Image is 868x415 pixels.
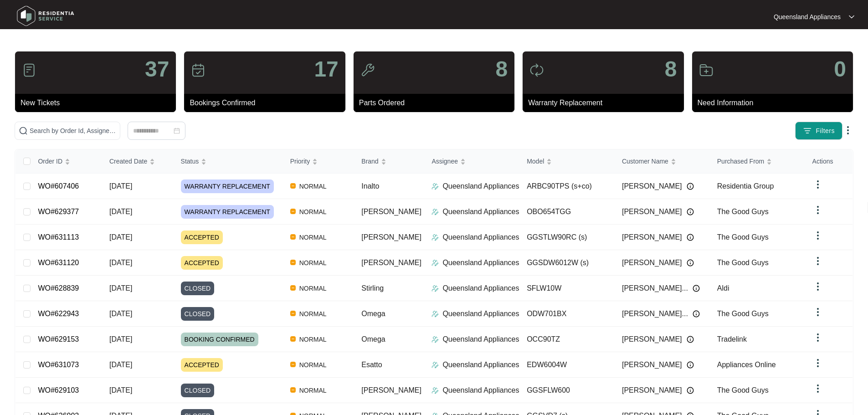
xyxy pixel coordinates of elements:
td: OCC90TZ [519,327,615,352]
span: Created Date [109,156,147,166]
span: ACCEPTED [181,256,223,270]
img: Vercel Logo [290,234,296,240]
span: NORMAL [296,206,330,217]
img: dropdown arrow [842,125,853,136]
span: Order ID [38,156,62,166]
a: WO#629103 [38,386,79,394]
span: Purchased From [717,156,764,166]
span: The Good Guys [717,310,769,318]
img: Vercel Logo [290,183,296,189]
p: Queensland Appliances [774,12,841,21]
span: The Good Guys [717,208,769,215]
th: Priority [283,149,354,174]
td: SFLW10W [519,276,615,301]
td: GGSTLW90RC (s) [519,225,615,250]
span: [DATE] [109,233,132,241]
span: Residentia Group [717,182,774,190]
p: 0 [834,58,846,80]
span: NORMAL [296,334,330,345]
span: Appliances Online [717,361,776,369]
span: [DATE] [109,310,132,318]
input: Search by Order Id, Assignee Name, Customer Name, Brand and Model [30,126,116,136]
a: WO#629153 [38,335,79,343]
a: WO#607406 [38,182,79,190]
img: Vercel Logo [290,260,296,265]
th: Status [174,149,283,174]
p: New Tickets [21,97,176,108]
th: Customer Name [615,149,710,174]
span: [PERSON_NAME]... [622,283,688,294]
span: Tradelink [717,335,747,343]
span: [PERSON_NAME] [622,232,682,243]
img: Info icon [687,183,694,190]
img: dropdown arrow [812,358,823,369]
img: dropdown arrow [849,15,854,19]
a: WO#631073 [38,361,79,369]
a: WO#629377 [38,208,79,215]
span: [DATE] [109,361,132,369]
span: ACCEPTED [181,231,223,244]
span: The Good Guys [717,233,769,241]
span: Priority [290,156,310,166]
span: [PERSON_NAME] [361,259,421,266]
span: NORMAL [296,181,330,192]
span: Model [527,156,544,166]
p: Queensland Appliances [442,283,519,294]
img: dropdown arrow [812,383,823,394]
a: WO#631113 [38,233,79,241]
img: Vercel Logo [290,311,296,316]
span: Brand [361,156,378,166]
img: filter icon [803,126,812,135]
span: NORMAL [296,232,330,243]
a: WO#631120 [38,259,79,266]
img: dropdown arrow [812,332,823,343]
a: WO#622943 [38,310,79,318]
td: ARBC90TPS (s+co) [519,174,615,199]
span: [PERSON_NAME] [361,208,421,215]
span: Filters [816,126,835,136]
p: Queensland Appliances [442,206,519,217]
td: GGSDW6012W (s) [519,250,615,276]
span: CLOSED [181,384,215,397]
img: Vercel Logo [290,387,296,393]
span: BOOKING CONFIRMED [181,333,258,346]
img: Assigner Icon [431,387,439,394]
span: [PERSON_NAME] [361,233,421,241]
span: [DATE] [109,386,132,394]
td: OBO654TGG [519,199,615,225]
img: Info icon [687,259,694,266]
p: 8 [665,58,677,80]
img: Info icon [687,387,694,394]
span: Customer Name [622,156,668,166]
span: Esatto [361,361,382,369]
img: Vercel Logo [290,209,296,214]
img: search-icon [19,126,28,135]
th: Brand [354,149,424,174]
span: WARRANTY REPLACEMENT [181,179,274,193]
th: Created Date [102,149,174,174]
span: Aldi [717,284,729,292]
span: Status [181,156,199,166]
p: Need Information [698,97,853,108]
p: Queensland Appliances [442,257,519,268]
p: Queensland Appliances [442,181,519,192]
td: EDW6004W [519,352,615,378]
p: Queensland Appliances [442,232,519,243]
img: dropdown arrow [812,179,823,190]
span: [PERSON_NAME]... [622,308,688,319]
span: [DATE] [109,259,132,266]
span: The Good Guys [717,259,769,266]
span: [DATE] [109,208,132,215]
img: Info icon [687,336,694,343]
td: ODW701BX [519,301,615,327]
img: dropdown arrow [812,230,823,241]
p: Queensland Appliances [442,308,519,319]
img: Assigner Icon [431,310,439,318]
img: Info icon [687,208,694,215]
img: Assigner Icon [431,259,439,266]
img: Info icon [687,234,694,241]
span: [PERSON_NAME] [361,386,421,394]
span: [PERSON_NAME] [622,334,682,345]
th: Order ID [31,149,102,174]
td: GGSFLW600 [519,378,615,403]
